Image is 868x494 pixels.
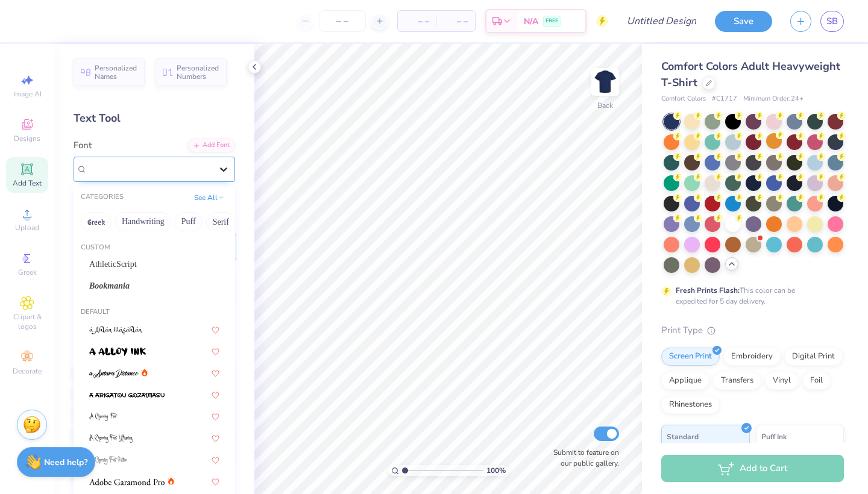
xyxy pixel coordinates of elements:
[74,307,235,317] div: Default
[676,285,824,307] div: This color can be expedited for 5 day delivery.
[765,372,799,390] div: Vinyl
[13,89,42,99] span: Image AI
[743,94,804,104] span: Minimum Order: 24 +
[13,178,42,188] span: Add Text
[319,10,366,32] input: – –
[81,192,124,202] div: CATEGORIES
[6,312,48,331] span: Clipart & logos
[593,70,617,94] img: Back
[715,11,772,32] button: Save
[44,457,87,468] strong: Need help?
[115,212,171,231] button: Handwriting
[444,15,468,28] span: – –
[617,9,706,33] input: Untitled Design
[712,94,737,104] span: # C1717
[524,15,538,28] span: N/A
[661,59,840,90] span: Comfort Colors Adult Heavyweight T-Shirt
[175,212,203,231] button: Puff
[81,212,112,231] button: Greek
[89,434,133,443] img: A Charming Font Leftleaning
[15,223,39,233] span: Upload
[89,258,137,270] span: AthleticScript
[661,372,709,390] div: Applique
[761,430,787,443] span: Puff Ink
[89,413,118,421] img: A Charming Font
[206,212,236,231] button: Serif
[546,17,558,25] span: FREE
[802,372,831,390] div: Foil
[723,348,781,366] div: Embroidery
[713,372,761,390] div: Transfers
[187,139,235,152] div: Add Font
[820,11,844,32] a: SB
[89,478,165,486] img: Adobe Garamond Pro
[667,430,699,443] span: Standard
[676,286,740,295] strong: Fresh Prints Flash:
[661,94,706,104] span: Comfort Colors
[405,15,429,28] span: – –
[95,64,137,81] span: Personalized Names
[89,391,165,399] img: a Arigatou Gozaimasu
[89,348,146,356] img: a Alloy Ink
[18,267,37,277] span: Greek
[784,348,843,366] div: Digital Print
[177,64,219,81] span: Personalized Numbers
[74,110,235,127] div: Text Tool
[14,134,40,143] span: Designs
[13,366,42,376] span: Decorate
[190,192,228,204] button: See All
[661,324,844,337] div: Print Type
[547,447,619,469] label: Submit to feature on our public gallery.
[597,100,613,111] div: Back
[826,14,838,28] span: SB
[661,348,720,366] div: Screen Print
[89,326,143,334] img: a Ahlan Wasahlan
[89,369,139,378] img: a Antara Distance
[74,139,92,152] label: Font
[89,456,127,464] img: A Charming Font Outline
[74,243,235,253] div: Custom
[661,396,720,414] div: Rhinestones
[486,465,506,476] span: 100 %
[89,280,130,292] span: Bookmania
